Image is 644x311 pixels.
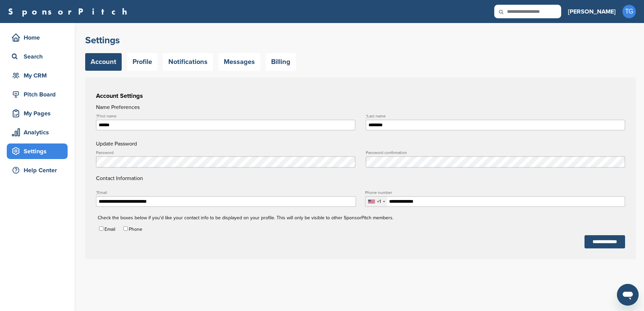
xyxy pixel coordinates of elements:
label: Phone number [365,191,625,195]
h3: [PERSON_NAME] [568,7,616,16]
a: Account [85,53,122,71]
div: My CRM [10,69,68,82]
label: Email [104,226,115,232]
h3: Account Settings [96,91,625,101]
a: [PERSON_NAME] [568,4,616,19]
a: Pitch Board [7,87,68,102]
div: Help Center [10,164,68,176]
div: Selected country [365,197,387,206]
a: Search [7,49,68,64]
h4: Name Preferences [96,103,625,111]
abbr: required [96,114,97,118]
a: SponsorPitch [8,7,132,16]
a: Billing [266,53,296,71]
div: Settings [10,145,68,157]
div: Pitch Board [10,88,68,101]
a: Notifications [163,53,213,71]
label: Phone [129,226,142,232]
div: +1 [377,199,381,204]
a: Analytics [7,125,68,140]
a: My Pages [7,106,68,121]
label: Password confirmation [366,151,625,155]
a: Profile [127,53,158,71]
label: Password [96,151,355,155]
iframe: Button to launch messaging window [617,284,639,306]
a: Messages [218,53,260,71]
h4: Update Password [96,140,625,148]
a: Settings [7,143,68,159]
abbr: required [96,190,97,195]
span: TG [622,5,636,18]
div: Search [10,50,68,63]
div: My Pages [10,107,68,119]
div: Home [10,31,68,44]
label: First name [96,114,355,118]
a: Home [7,30,68,45]
label: Email [96,191,356,195]
a: Help Center [7,162,68,178]
h2: Settings [85,34,636,46]
label: Last name [366,114,625,118]
h4: Contact Information [96,151,625,182]
abbr: required [366,114,367,118]
a: My CRM [7,68,68,83]
div: Analytics [10,126,68,138]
